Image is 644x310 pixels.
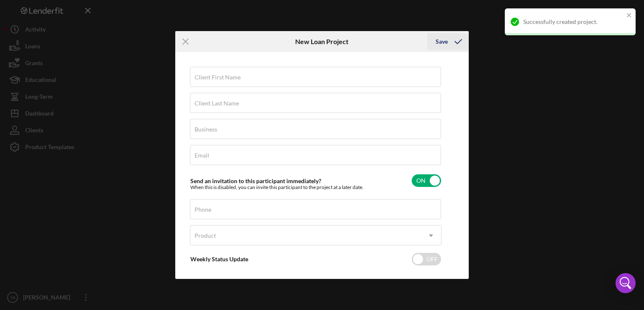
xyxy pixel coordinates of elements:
[195,206,211,213] label: Phone
[190,184,364,190] div: When this is disabled, you can invite this participant to the project at a later date.
[195,74,241,81] label: Client First Name
[190,177,321,184] label: Send an invitation to this participant immediately?
[195,100,239,107] label: Client Last Name
[427,33,469,50] button: Save
[190,255,248,263] label: Weekly Status Update
[195,126,217,133] label: Business
[615,273,636,293] div: Open Intercom Messenger
[436,33,448,50] div: Save
[523,18,624,25] div: Successfully created project.
[626,12,632,20] button: close
[195,152,209,159] label: Email
[295,38,348,45] h6: New Loan Project
[195,232,216,239] div: Product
